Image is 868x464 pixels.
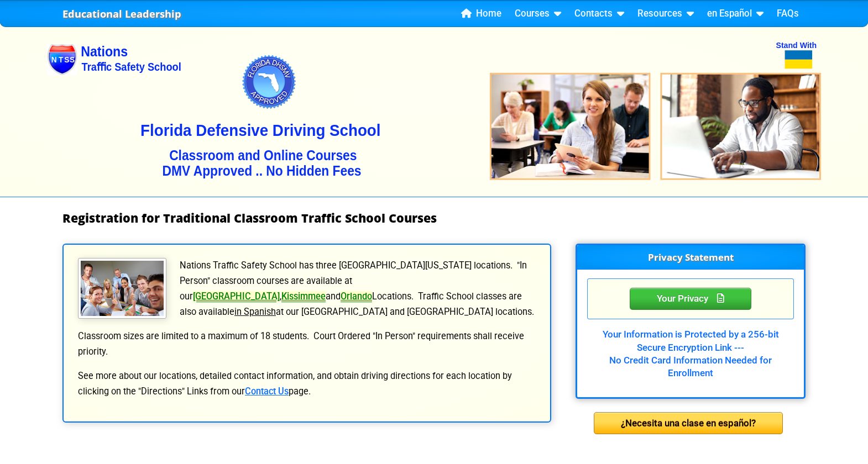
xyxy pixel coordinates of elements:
a: en Español [703,6,768,22]
p: Classroom sizes are limited to a maximum of 18 students. Court Ordered "In Person" requirements s... [77,329,537,360]
p: See more about our locations, detailed contact information, and obtain driving directions for eac... [77,368,537,399]
a: Courses [510,6,566,22]
img: Nations Traffic School - Your DMV Approved Florida Traffic School [47,20,821,197]
a: FAQs [772,6,803,22]
a: ¿Necesita una clase en español? [594,418,783,428]
a: Your Privacy [630,291,751,304]
a: Educational Leadership [62,5,181,23]
a: Kissimmee [281,291,326,302]
div: Your Information is Protected by a 256-bit Secure Encryption Link --- No Credit Card Information ... [587,319,794,379]
div: Privacy Statement [630,288,751,310]
p: Nations Traffic Safety School has three [GEOGRAPHIC_DATA][US_STATE] locations. "In Person" classr... [77,258,537,320]
a: Contacts [570,6,629,22]
h1: Registration for Traditional Classroom Traffic School Courses [62,212,806,225]
a: Resources [633,6,698,22]
a: [GEOGRAPHIC_DATA] [193,291,280,302]
a: Contact Us [245,386,289,397]
img: Traffic School Students [78,258,166,319]
u: in Spanish [234,307,276,317]
div: ¿Necesita una clase en español? [594,412,783,434]
a: Home [457,6,506,22]
h3: Privacy Statement [577,245,804,270]
a: Orlando [341,291,372,302]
